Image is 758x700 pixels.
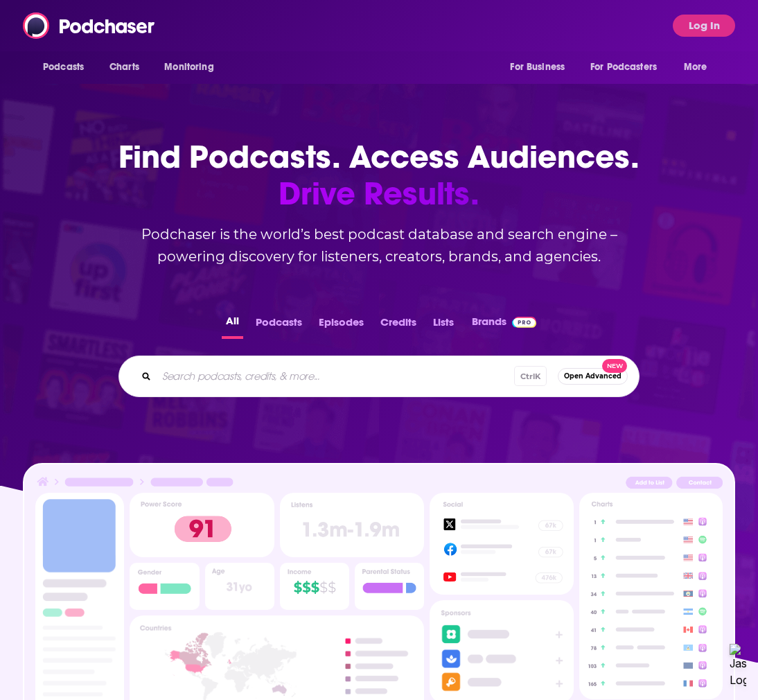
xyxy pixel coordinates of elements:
[429,312,458,339] button: Lists
[590,58,657,77] span: For Podcasters
[102,175,656,212] span: Drive Results.
[252,312,306,339] button: Podcasts
[512,317,536,328] img: Podchaser Pro
[558,368,628,385] button: Open AdvancedNew
[23,12,156,39] img: Podchaser - Follow, Share and Rate Podcasts
[355,563,424,610] img: Podcast Insights Parental Status
[222,312,243,339] button: All
[130,563,199,610] img: Podcast Insights Gender
[35,475,723,493] img: Podcast Insights Header
[118,356,640,397] div: Search podcasts, credits, & more...
[579,493,723,699] img: Podcast Insights Charts
[581,54,677,80] button: open menu
[315,312,368,339] button: Episodes
[102,139,656,212] h1: Find Podcasts. Access Audiences.
[164,58,213,77] span: Monitoring
[205,563,274,610] img: Podcast Insights Age
[472,312,536,339] a: BrandsPodchaser Pro
[514,366,547,386] span: Ctrl K
[33,54,102,80] button: open menu
[155,54,231,80] button: open menu
[673,15,735,37] button: Log In
[602,359,627,374] span: New
[684,58,707,77] span: More
[157,365,514,387] input: Search podcasts, credits, & more...
[109,58,139,77] span: Charts
[130,493,274,557] img: Podcast Insights Power score
[100,54,148,80] a: Charts
[564,372,622,380] span: Open Advanced
[500,54,582,80] button: open menu
[102,223,656,268] h2: Podchaser is the world’s best podcast database and search engine – powering discovery for listene...
[510,58,565,77] span: For Business
[280,563,349,610] img: Podcast Insights Income
[674,54,725,80] button: open menu
[376,312,421,339] button: Credits
[430,493,573,595] img: Podcast Socials
[280,493,424,557] img: Podcast Insights Listens
[43,58,84,77] span: Podcasts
